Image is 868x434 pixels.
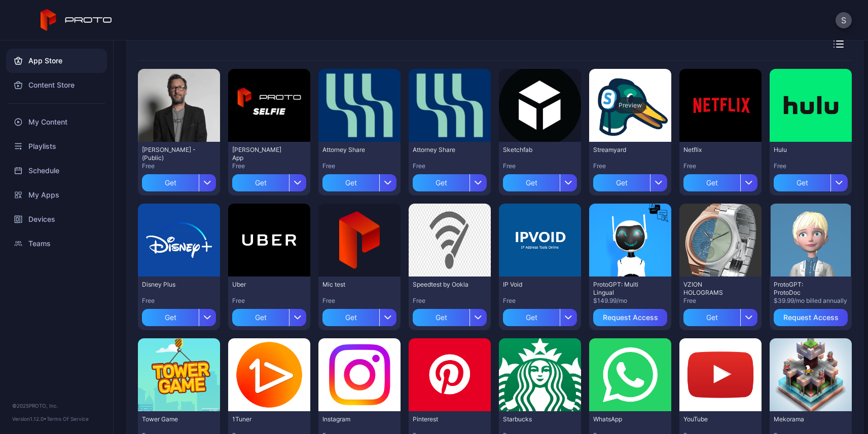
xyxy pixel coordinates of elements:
div: Get [774,174,830,191]
div: Get [503,309,560,326]
div: David Selfie App [232,146,288,162]
a: Devices [6,207,107,231]
a: My Content [6,110,107,134]
div: Sketchfab [503,146,559,154]
button: Get [232,170,306,191]
button: Get [774,170,848,191]
button: Get [142,170,216,191]
div: Get [593,174,650,191]
div: 1Tuner [232,415,288,423]
button: Get [683,305,757,326]
button: Get [413,170,487,191]
div: Free [413,297,487,305]
div: Get [503,174,560,191]
div: Get [142,174,199,191]
button: Get [683,170,757,191]
div: Free [413,162,487,170]
div: $149.99/mo [593,297,667,305]
div: Free [774,162,848,170]
div: Get [413,174,469,191]
div: Mekorama [774,415,829,423]
a: Content Store [6,73,107,97]
div: Get [683,309,740,326]
div: Hulu [774,146,829,154]
div: Disney Plus [142,281,198,289]
div: Get [413,309,469,326]
div: Instagram [322,415,378,423]
button: Get [413,305,487,326]
div: Free [322,162,396,170]
a: Schedule [6,159,107,183]
button: Request Access [593,309,667,326]
div: Request Access [603,313,658,322]
div: Streamyard [593,146,649,154]
div: YouTube [683,415,739,423]
div: ProtoGPT: ProtoDoc [774,281,829,297]
div: ProtoGPT: Multi Lingual [593,281,649,297]
div: IP Void [503,281,559,289]
div: Get [322,174,379,191]
button: Get [503,170,577,191]
div: Free [683,162,757,170]
button: Get [503,305,577,326]
button: Get [142,305,216,326]
div: Mic test [322,281,378,289]
a: My Apps [6,183,107,207]
div: Free [142,297,216,305]
button: S [836,12,852,28]
div: Free [683,297,757,305]
div: Uber [232,281,288,289]
div: Get [683,174,740,191]
div: Get [142,309,199,326]
button: Get [322,305,396,326]
button: Get [593,170,667,191]
div: Preview [614,97,646,113]
div: Pinterest [413,415,468,423]
a: Playlists [6,134,107,159]
div: © 2025 PROTO, Inc. [12,402,101,410]
div: Free [503,162,577,170]
div: David N Persona - (Public) [142,146,198,162]
div: Get [322,309,379,326]
a: Teams [6,231,107,256]
div: Starbucks [503,415,559,423]
div: Free [322,297,396,305]
div: Free [232,162,306,170]
div: Request Access [783,313,839,322]
div: Speedtest by Ookla [413,281,468,289]
div: Free [503,297,577,305]
span: Version 1.12.0 • [12,416,47,422]
div: Get [232,174,289,191]
div: Free [142,162,216,170]
button: Get [322,170,396,191]
button: Get [232,305,306,326]
div: Attorney Share [322,146,378,154]
a: Terms Of Service [47,416,89,422]
div: VZION HOLOGRAMS [683,281,739,297]
div: Tower Game [142,415,198,423]
div: Get [232,309,289,326]
div: $39.99/mo billed annually [774,297,848,305]
div: Free [232,297,306,305]
div: Netflix [683,146,739,154]
div: Free [593,162,667,170]
a: App Store [6,49,107,73]
button: Request Access [774,309,848,326]
div: Attorney Share [413,146,468,154]
div: WhatsApp [593,415,649,423]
